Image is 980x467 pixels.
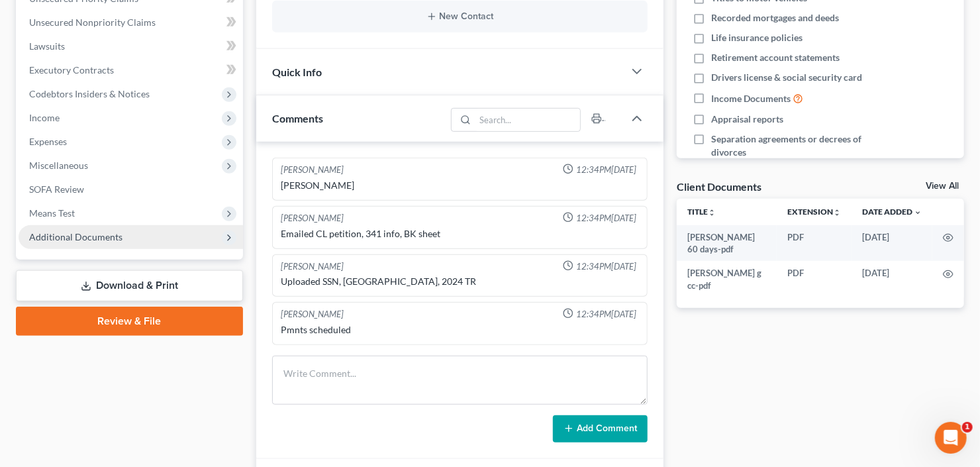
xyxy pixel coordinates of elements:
span: Recorded mortgages and deeds [711,11,839,25]
span: Lawsuits [29,40,65,52]
td: [PERSON_NAME] 60 days-pdf [677,225,777,262]
a: Unsecured Nonpriority Claims [19,11,243,34]
a: View All [926,182,959,191]
span: Income Documents [711,92,791,105]
span: Miscellaneous [29,160,88,171]
a: Review & File [16,307,243,336]
span: Expenses [29,136,67,147]
div: Client Documents [677,180,761,193]
div: Uploaded SSN, [GEOGRAPHIC_DATA], 2024 TR [281,275,639,288]
span: 12:34PM[DATE] [576,308,636,321]
iframe: Intercom live chat [935,422,967,454]
a: Download & Print [16,270,243,301]
span: 12:34PM[DATE] [576,260,636,273]
div: [PERSON_NAME] [281,212,344,225]
a: Date Added expand_more [862,207,922,217]
a: Extensionunfold_more [787,207,841,217]
span: Separation agreements or decrees of divorces [711,132,881,159]
td: PDF [777,225,852,262]
button: Add Comment [553,415,648,443]
div: [PERSON_NAME] [281,179,639,192]
span: 12:34PM[DATE] [576,164,636,176]
div: [PERSON_NAME] [281,164,344,176]
div: Emailed CL petition, 341 info, BK sheet [281,227,639,240]
a: Executory Contracts [19,58,243,82]
span: Income [29,112,60,123]
span: Means Test [29,207,75,219]
td: [DATE] [852,261,932,297]
a: SOFA Review [19,178,243,201]
span: Comments [272,112,323,125]
span: Retirement account statements [711,51,840,64]
i: expand_more [914,209,922,217]
div: [PERSON_NAME] [281,260,344,273]
td: [DATE] [852,225,932,262]
input: Search... [475,109,581,131]
td: PDF [777,261,852,297]
span: SOFA Review [29,183,84,195]
i: unfold_more [833,209,841,217]
span: Unsecured Nonpriority Claims [29,17,156,28]
a: Titleunfold_more [687,207,716,217]
span: Executory Contracts [29,64,114,76]
span: 1 [962,422,973,433]
span: Life insurance policies [711,31,803,44]
span: Appraisal reports [711,113,783,126]
div: Pmnts scheduled [281,323,639,337]
span: Codebtors Insiders & Notices [29,88,150,99]
span: Additional Documents [29,231,122,242]
a: Lawsuits [19,34,243,58]
td: [PERSON_NAME] g cc-pdf [677,261,777,297]
span: Quick Info [272,66,322,78]
button: New Contact [283,11,637,22]
i: unfold_more [708,209,716,217]
span: 12:34PM[DATE] [576,212,636,225]
span: Drivers license & social security card [711,71,862,84]
div: [PERSON_NAME] [281,308,344,321]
